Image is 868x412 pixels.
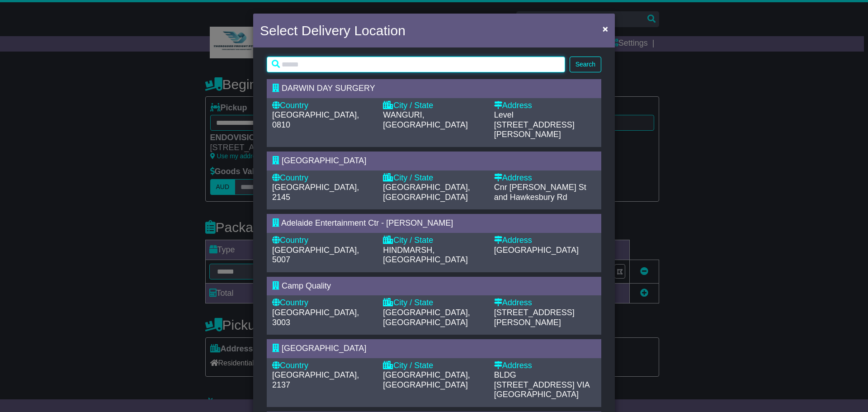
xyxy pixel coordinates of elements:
div: Address [494,101,596,111]
div: Country [272,101,374,111]
span: [GEOGRAPHIC_DATA] [494,246,579,255]
span: [GEOGRAPHIC_DATA], 3003 [272,308,359,327]
div: City / State [383,101,485,111]
span: Hawkesbury Rd [510,193,567,202]
span: × [603,24,608,34]
div: Address [494,361,596,371]
span: WANGURI, [GEOGRAPHIC_DATA] [383,110,467,129]
span: [GEOGRAPHIC_DATA] [282,156,366,165]
span: [GEOGRAPHIC_DATA], 2137 [272,370,359,389]
div: Country [272,236,374,246]
span: BLDG [STREET_ADDRESS] [494,370,575,389]
span: Level [STREET_ADDRESS][PERSON_NAME] [494,110,575,139]
span: [GEOGRAPHIC_DATA], [GEOGRAPHIC_DATA] [383,308,470,327]
span: Cnr [PERSON_NAME] St and [494,183,586,202]
div: Address [494,236,596,246]
div: Country [272,361,374,371]
span: [GEOGRAPHIC_DATA], [GEOGRAPHIC_DATA] [383,370,470,389]
div: Country [272,298,374,308]
button: Search [570,57,601,72]
div: City / State [383,173,485,183]
button: Close [598,19,613,38]
span: [GEOGRAPHIC_DATA], 0810 [272,110,359,129]
div: City / State [383,361,485,371]
div: City / State [383,236,485,246]
span: [GEOGRAPHIC_DATA], 2145 [272,183,359,202]
span: [STREET_ADDRESS][PERSON_NAME] [494,308,575,327]
div: Address [494,298,596,308]
span: HINDMARSH, [GEOGRAPHIC_DATA] [383,246,467,265]
div: Country [272,173,374,183]
span: Camp Quality [282,281,331,290]
span: Adelaide Entertainment Ctr - [PERSON_NAME] [281,218,453,227]
h4: Select Delivery Location [260,20,406,41]
span: DARWIN DAY SURGERY [282,84,375,93]
span: [GEOGRAPHIC_DATA], 5007 [272,246,359,265]
div: City / State [383,298,485,308]
div: Address [494,173,596,183]
span: [GEOGRAPHIC_DATA], [GEOGRAPHIC_DATA] [383,183,470,202]
span: [GEOGRAPHIC_DATA] [282,344,366,353]
span: VIA [GEOGRAPHIC_DATA] [494,380,590,399]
